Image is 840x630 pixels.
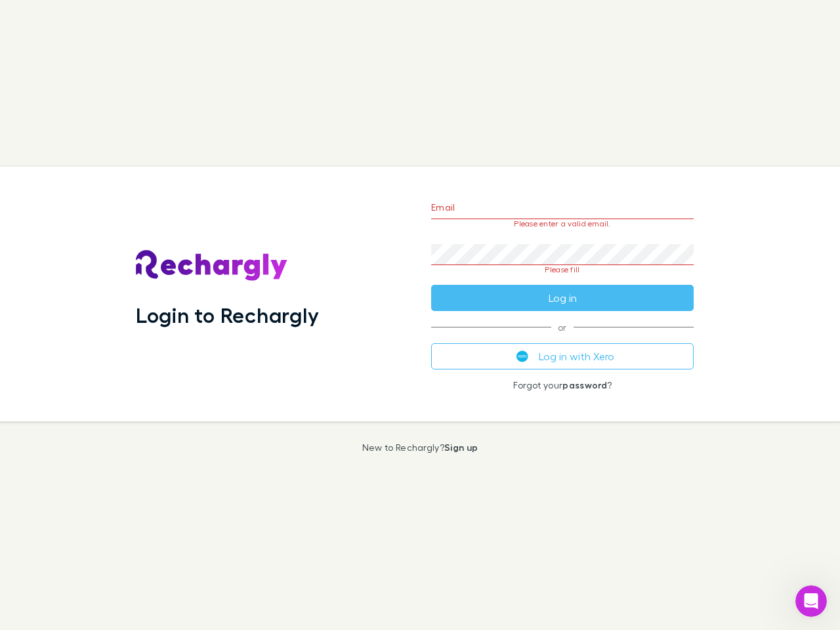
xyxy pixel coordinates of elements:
[431,285,694,311] button: Log in
[431,327,694,327] span: or
[431,380,694,390] p: Forgot your ?
[136,250,288,282] img: Rechargly's Logo
[362,442,478,453] p: New to Rechargly?
[516,350,528,362] img: Xero's logo
[562,379,607,390] a: password
[444,442,478,453] a: Sign up
[136,303,319,327] h1: Login to Rechargly
[431,265,694,274] p: Please fill
[795,585,827,617] iframe: Intercom live chat
[431,219,694,228] p: Please enter a valid email.
[431,343,694,369] button: Log in with Xero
